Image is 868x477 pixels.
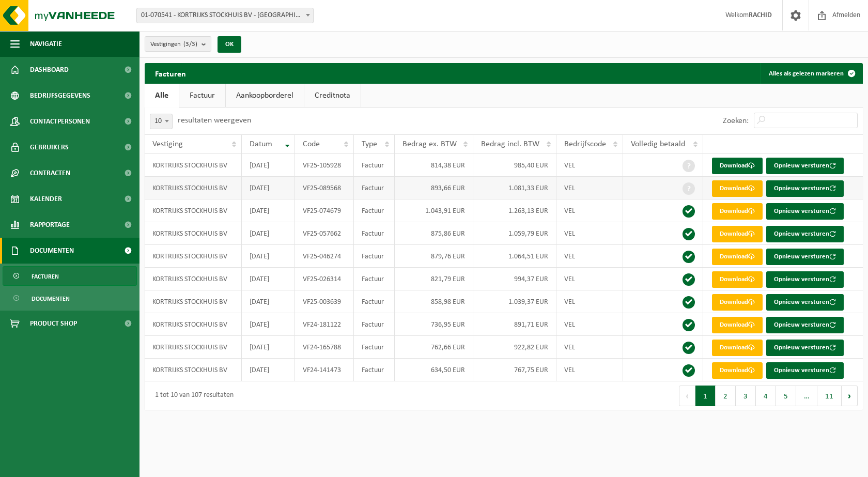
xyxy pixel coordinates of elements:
button: Opnieuw versturen [766,271,844,288]
button: Vestigingen(3/3) [145,36,211,52]
td: 893,66 EUR [395,177,473,199]
button: Next [842,386,858,406]
span: Rapportage [30,212,70,238]
button: Opnieuw versturen [766,226,844,242]
td: [DATE] [242,359,295,381]
td: 985,40 EUR [473,154,556,177]
td: KORTRIJKS STOCKHUIS BV [145,336,242,359]
td: [DATE] [242,268,295,290]
button: Opnieuw versturen [766,158,844,174]
button: Opnieuw versturen [766,203,844,220]
span: 01-070541 - KORTRIJKS STOCKHUIS BV - KORTRIJK [136,8,314,23]
td: VEL [556,154,624,177]
td: 762,66 EUR [395,336,473,359]
button: Opnieuw versturen [766,249,844,265]
td: KORTRIJKS STOCKHUIS BV [145,199,242,222]
td: VF24-141473 [295,359,354,381]
button: Opnieuw versturen [766,340,844,356]
td: Factuur [354,154,395,177]
span: Bedrijfsgegevens [30,83,90,109]
span: Product Shop [30,311,77,336]
td: VEL [556,177,624,199]
td: VEL [556,199,624,222]
td: 879,76 EUR [395,245,473,268]
td: VF24-181122 [295,313,354,336]
td: 1.064,51 EUR [473,245,556,268]
td: 634,50 EUR [395,359,473,381]
span: Dashboard [30,57,69,83]
button: Opnieuw versturen [766,180,844,197]
button: Opnieuw versturen [766,294,844,311]
td: VF25-089568 [295,177,354,199]
td: KORTRIJKS STOCKHUIS BV [145,245,242,268]
td: KORTRIJKS STOCKHUIS BV [145,177,242,199]
a: Download [712,340,763,356]
td: VEL [556,336,624,359]
span: Facturen [32,267,59,286]
a: Download [712,317,763,333]
td: 1.039,37 EUR [473,290,556,313]
td: Factuur [354,222,395,245]
td: VF25-026314 [295,268,354,290]
count: (3/3) [183,41,197,48]
button: 5 [776,386,796,406]
td: [DATE] [242,313,295,336]
td: KORTRIJKS STOCKHUIS BV [145,268,242,290]
td: 858,98 EUR [395,290,473,313]
td: VEL [556,245,624,268]
td: VF25-003639 [295,290,354,313]
td: VF24-165788 [295,336,354,359]
td: 994,37 EUR [473,268,556,290]
td: VEL [556,359,624,381]
td: VEL [556,268,624,290]
td: 922,82 EUR [473,336,556,359]
td: 814,38 EUR [395,154,473,177]
td: Factuur [354,199,395,222]
span: … [796,386,817,406]
td: VF25-046274 [295,245,354,268]
td: [DATE] [242,245,295,268]
h2: Facturen [145,63,196,83]
span: Volledig betaald [631,140,685,148]
td: KORTRIJKS STOCKHUIS BV [145,154,242,177]
td: Factuur [354,336,395,359]
button: 2 [716,386,736,406]
td: 1.081,33 EUR [473,177,556,199]
td: 767,75 EUR [473,359,556,381]
td: Factuur [354,313,395,336]
td: [DATE] [242,222,295,245]
button: 3 [736,386,756,406]
a: Download [712,226,763,242]
span: Contactpersonen [30,109,90,134]
td: VF25-057662 [295,222,354,245]
strong: RACHID [749,11,772,19]
div: 1 tot 10 van 107 resultaten [150,387,234,405]
button: 11 [817,386,842,406]
span: Vestigingen [150,37,197,52]
button: Previous [679,386,695,406]
a: Factuur [179,84,225,107]
span: Gebruikers [30,134,69,160]
a: Download [712,294,763,311]
span: Bedrag ex. BTW [402,140,457,148]
span: Navigatie [30,31,62,57]
td: Factuur [354,245,395,268]
a: Aankoopborderel [226,84,304,107]
td: VF25-105928 [295,154,354,177]
label: resultaten weergeven [178,116,251,125]
button: Alles als gelezen markeren [761,63,862,84]
a: Download [712,158,763,174]
td: VF25-074679 [295,199,354,222]
a: Download [712,180,763,197]
td: [DATE] [242,177,295,199]
td: Factuur [354,268,395,290]
td: VEL [556,313,624,336]
td: Factuur [354,359,395,381]
span: Datum [250,140,272,148]
span: Code [303,140,320,148]
a: Facturen [3,266,137,286]
span: Bedrag incl. BTW [481,140,539,148]
span: Bedrijfscode [564,140,606,148]
span: 10 [150,114,172,129]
